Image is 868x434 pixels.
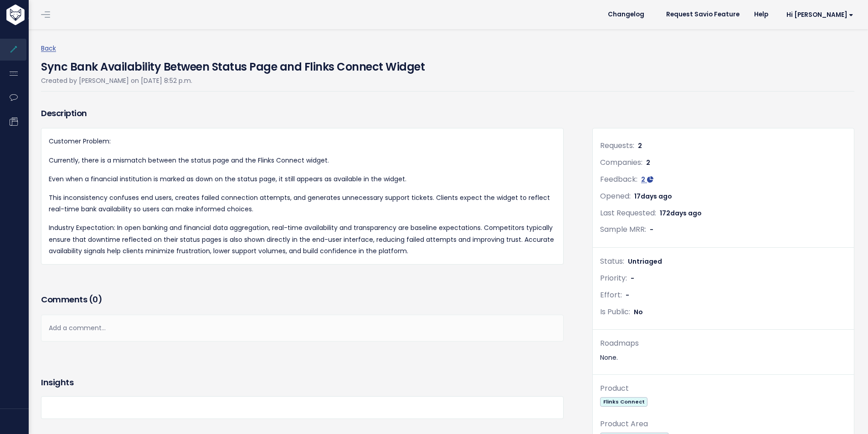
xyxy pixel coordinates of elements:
[600,382,847,395] div: Product
[646,158,650,167] span: 2
[626,291,629,300] span: -
[641,175,645,184] span: 2
[600,273,627,283] span: Priority:
[92,294,98,305] span: 0
[638,141,642,150] span: 2
[600,306,630,317] span: Is Public:
[634,307,643,317] span: No
[41,376,73,389] h3: Insights
[600,418,847,431] div: Product Area
[41,293,564,306] h3: Comments ( )
[641,192,672,201] span: days ago
[600,174,637,184] span: Feedback:
[747,8,776,21] a: Help
[41,54,425,75] h4: Sync Bank Availability Between Status Page and Flinks Connect Widget
[660,209,702,218] span: 172
[631,274,634,283] span: -
[41,315,564,342] div: Add a comment...
[600,208,656,218] span: Last Requested:
[776,8,861,22] a: Hi [PERSON_NAME]
[670,209,702,218] span: days ago
[41,44,56,53] a: Back
[600,191,631,201] span: Opened:
[600,352,847,363] div: None.
[49,222,556,257] p: Industry Expectation: In open banking and financial data aggregation, real-time availability and ...
[49,136,556,147] p: Customer Problem:
[634,192,672,201] span: 17
[786,11,853,18] span: Hi [PERSON_NAME]
[600,290,622,300] span: Effort:
[49,192,556,215] p: This inconsistency confuses end users, creates failed connection attempts, and generates unnecess...
[41,76,192,85] span: Created by [PERSON_NAME] on [DATE] 8:52 p.m.
[608,11,644,18] span: Changelog
[4,5,75,25] img: logo-white.9d6f32f41409.svg
[641,175,653,184] a: 2
[600,140,634,151] span: Requests:
[49,155,556,166] p: Currently, there is a mismatch between the status page and the Flinks Connect widget.
[650,225,653,234] span: -
[600,397,647,407] span: Flinks Connect
[600,157,642,168] span: Companies:
[600,256,624,266] span: Status:
[41,107,564,120] h3: Description
[628,257,662,266] span: Untriaged
[659,8,747,21] a: Request Savio Feature
[600,337,847,350] div: Roadmaps
[49,174,556,185] p: Even when a financial institution is marked as down on the status page, it still appears as avail...
[600,224,646,235] span: Sample MRR:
